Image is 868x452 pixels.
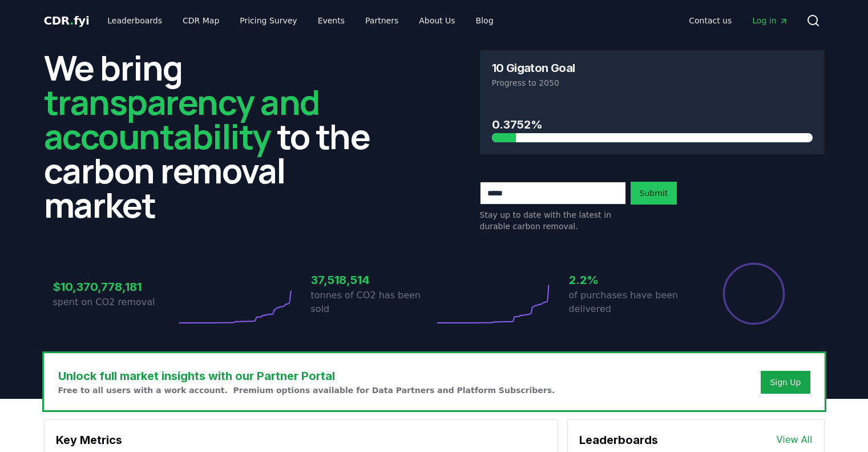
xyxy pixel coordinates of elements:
[309,10,354,31] a: Events
[53,278,176,295] h3: $10,370,778,181
[579,431,658,449] h3: Leaderboards
[44,78,320,159] span: transparency and accountability
[492,62,575,74] h3: 10 Gigaton Goal
[58,367,555,385] h3: Unlock full market insights with our Partner Portal
[44,14,90,27] span: CDR fyi
[44,50,389,222] h2: We bring to the carbon removal market
[492,116,813,133] h3: 0.3752%
[680,10,741,31] a: Contact us
[356,10,407,31] a: Partners
[761,371,810,394] button: Sign Up
[98,10,171,31] a: Leaderboards
[311,289,434,316] p: tonnes of CO2 has been sold
[777,433,813,447] a: View All
[480,209,626,232] p: Stay up to date with the latest in durable carbon removal.
[53,295,176,309] p: spent on CO2 removal
[410,10,464,31] a: About Us
[44,13,90,29] a: CDR.fyi
[569,271,692,289] h3: 2.2%
[770,377,801,388] a: Sign Up
[58,385,555,396] p: Free to all users with a work account. Premium options available for Data Partners and Platform S...
[56,431,546,449] h3: Key Metrics
[680,10,797,31] nav: Main
[743,10,797,31] a: Log in
[231,10,306,31] a: Pricing Survey
[173,10,228,31] a: CDR Map
[569,289,692,316] p: of purchases have been delivered
[631,182,677,205] button: Submit
[70,14,74,27] span: .
[467,10,503,31] a: Blog
[492,77,813,89] p: Progress to 2050
[752,15,788,26] span: Log in
[722,262,786,326] div: Percentage of sales delivered
[311,271,434,289] h3: 37,518,514
[98,10,502,31] nav: Main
